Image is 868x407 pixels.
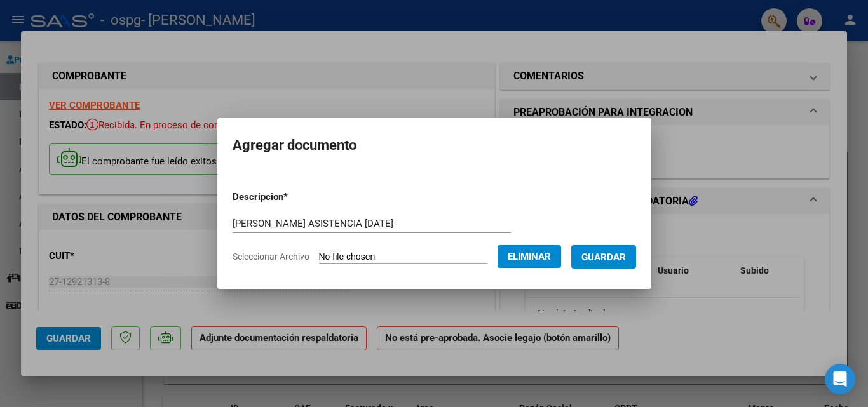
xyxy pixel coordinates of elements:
[571,245,636,269] button: Guardar
[508,251,551,262] span: Eliminar
[498,245,561,268] button: Eliminar
[825,364,855,394] div: Open Intercom Messenger
[581,251,626,263] span: Guardar
[233,133,636,157] h2: Agregar documento
[233,251,309,262] span: Seleccionar Archivo
[233,190,354,204] p: Descripcion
